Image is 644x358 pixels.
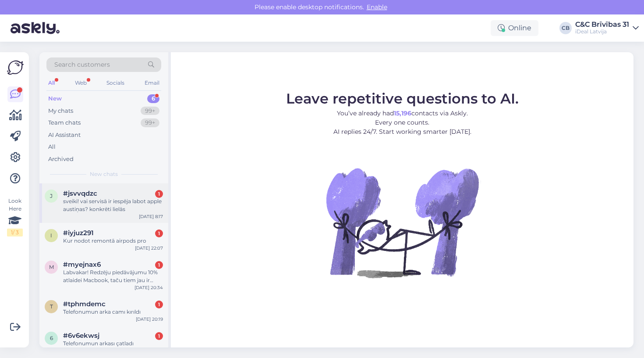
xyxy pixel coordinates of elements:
[575,21,629,28] div: C&C Brīvības 31
[63,237,163,245] div: Kur nodot remontā airpods pro
[141,107,159,115] div: 99+
[63,300,106,308] span: #tphmdemc
[90,170,118,178] span: New chats
[49,264,54,270] span: m
[147,94,159,103] div: 6
[48,107,73,115] div: My chats
[155,229,163,237] div: 1
[48,131,81,140] div: AI Assistant
[155,332,163,340] div: 1
[7,229,23,236] div: 1 / 3
[155,301,163,308] div: 1
[48,118,81,127] div: Team chats
[135,245,163,251] div: [DATE] 22:07
[143,77,161,89] div: Email
[136,316,163,322] div: [DATE] 20:19
[54,60,110,69] span: Search customers
[46,77,57,89] div: All
[63,197,163,213] div: sveiki! vai servisā ir iespēja labot apple austiņas? konkrēti lielās
[155,261,163,269] div: 1
[50,193,53,199] span: j
[7,59,24,76] img: Askly Logo
[63,229,94,237] span: #iyjuz291
[286,90,519,107] span: Leave repetitive questions to AI.
[63,340,163,355] div: Telefonumun arkası çatladı değiştirmek istiyorım
[48,143,56,151] div: All
[63,190,97,197] span: #jsvvqdzc
[7,197,23,236] div: Look Here
[50,303,53,310] span: t
[364,3,390,11] span: Enable
[575,28,629,35] div: iDeal Latvija
[394,109,411,117] b: 15,196
[139,213,163,220] div: [DATE] 8:17
[155,190,163,198] div: 1
[73,77,88,89] div: Web
[134,284,163,291] div: [DATE] 20:34
[63,268,163,284] div: Labvakar! Redzēju piedāvājumu 10% atlaidei Macbook, taču tiem jau ir norādīta neliela atlaide. Va...
[48,94,62,103] div: New
[105,77,126,89] div: Socials
[63,308,163,316] div: Telefonumun arka camı kırıldı
[141,118,159,127] div: 99+
[50,232,52,239] span: i
[323,143,481,301] img: No Chat active
[63,332,99,340] span: #6v6ekwsj
[491,20,538,36] div: Online
[575,21,639,35] a: C&C Brīvības 31iDeal Latvija
[63,261,101,268] span: #myejnax6
[50,335,53,341] span: 6
[559,22,572,34] div: CB
[286,109,519,136] p: You’ve already had contacts via Askly. Every one counts. AI replies 24/7. Start working smarter [...
[48,155,74,164] div: Archived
